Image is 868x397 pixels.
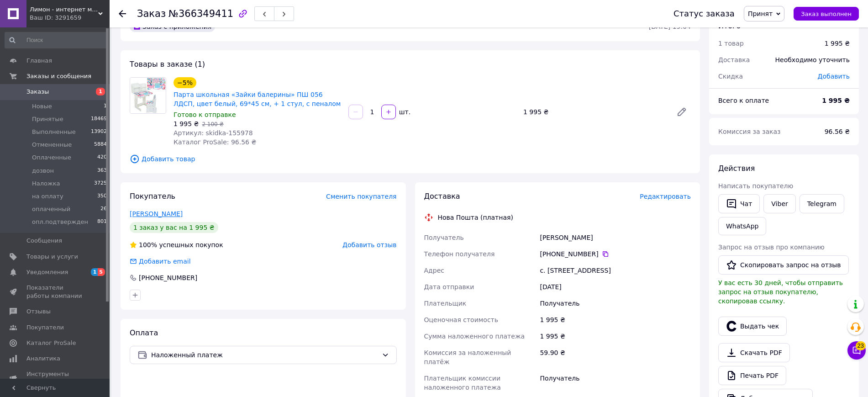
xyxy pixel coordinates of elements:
[138,273,198,282] div: [PHONE_NUMBER]
[97,167,107,175] span: 363
[424,349,511,365] span: Комиссия за наложенный платёж
[718,182,793,190] span: Написать покупателю
[129,257,192,266] div: Добавить email
[130,192,175,201] span: Покупатель
[856,341,866,350] span: 23
[26,370,84,386] span: Инструменты вебмастера и SEO
[424,300,467,307] span: Плательщик
[847,341,866,360] button: Чат с покупателем23
[424,333,525,340] span: Сумма наложенного платежа
[424,267,444,274] span: Адрес
[104,102,107,111] span: 1
[91,115,107,123] span: 18469
[32,128,76,136] span: Выполненные
[26,355,60,363] span: Аналитика
[174,77,196,88] div: −5%
[538,328,693,344] div: 1 995 ₴
[32,154,71,162] span: Оплаченные
[32,192,63,201] span: на оплату
[538,262,693,279] div: с. [STREET_ADDRESS]
[174,91,341,107] a: Парта школьная «Зайки балерины» ПШ 056 ЛДСП, цвет белый, 69*45 см, + 1 стул, с пеналом
[94,141,107,149] span: 5884
[822,97,850,104] b: 1 995 ₴
[151,350,378,360] span: Наложенный платеж
[174,120,199,127] span: 1 995 ₴
[397,107,411,116] div: шт.
[718,279,843,305] span: У вас есть 30 дней, чтобы отправить запрос на отзыв покупателю, скопировав ссылку.
[538,229,693,246] div: [PERSON_NAME]
[130,154,691,164] span: Добавить товар
[97,154,107,162] span: 420
[130,328,158,337] span: Оплата
[538,312,693,328] div: 1 995 ₴
[718,194,760,213] button: Чат
[174,138,256,146] span: Каталог ProSale: 96.56 ₴
[130,222,218,233] div: 1 заказ у вас на 1 995 ₴
[32,102,52,111] span: Новые
[91,128,107,136] span: 13902
[538,295,693,312] div: Получатель
[97,218,107,226] span: 801
[718,128,781,135] span: Комиссия за заказ
[130,240,223,249] div: успешных покупок
[673,103,691,121] a: Редактировать
[26,237,62,245] span: Сообщения
[763,194,795,213] a: Viber
[770,50,855,70] div: Необходимо уточнить
[30,5,98,14] span: Лимон - интернет магазин детских товаров
[32,167,54,175] span: дозвон
[26,339,76,347] span: Каталог ProSale
[800,194,844,213] a: Telegram
[30,14,110,22] div: Ваш ID: 3291659
[100,205,107,213] span: 26
[718,366,786,385] a: Печать PDF
[168,8,233,19] span: №366349411
[32,115,63,123] span: Принятые
[538,370,693,396] div: Получатель
[436,213,516,222] div: Нова Пошта (платная)
[718,317,787,336] button: Выдать чек
[718,243,825,251] span: Запрос на отзыв про компанию
[32,218,88,226] span: опл.подтвержден
[98,268,105,276] span: 5
[32,180,60,188] span: Наложка
[26,253,78,261] span: Товары и услуги
[130,210,183,217] a: [PERSON_NAME]
[5,32,108,48] input: Поиск
[26,88,49,96] span: Заказы
[202,121,223,127] span: 2 100 ₴
[130,60,205,69] span: Товары в заказе (1)
[818,73,850,80] span: Добавить
[96,88,105,95] span: 1
[26,57,52,65] span: Главная
[520,106,669,118] div: 1 995 ₴
[424,316,499,323] span: Оценочная стоимость
[794,7,859,21] button: Заказ выполнен
[718,56,750,64] span: Доставка
[718,255,849,275] button: Скопировать запрос на отзыв
[718,73,743,80] span: Скидка
[718,217,766,235] a: WhatsApp
[174,111,236,118] span: Готово к отправке
[538,279,693,295] div: [DATE]
[32,141,72,149] span: Отмененные
[748,10,773,17] span: Принят
[718,164,755,173] span: Действия
[424,375,501,391] span: Плательщик комиссии наложенного платежа
[640,193,691,200] span: Редактировать
[119,9,126,18] div: Вернуться назад
[673,9,735,18] div: Статус заказа
[97,192,107,201] span: 350
[342,241,396,249] span: Добавить отзыв
[26,268,68,276] span: Уведомления
[326,193,396,200] span: Сменить покупателя
[801,11,852,17] span: Заказ выполнен
[130,78,166,113] img: Парта школьная «Зайки балерины» ПШ 056 ЛДСП, цвет белый, 69*45 см, + 1 стул, с пеналом
[139,241,157,249] span: 100%
[26,72,91,80] span: Заказы и сообщения
[424,234,464,241] span: Получатель
[538,344,693,370] div: 59.90 ₴
[424,192,460,201] span: Доставка
[540,249,691,259] div: [PHONE_NUMBER]
[424,283,474,291] span: Дата отправки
